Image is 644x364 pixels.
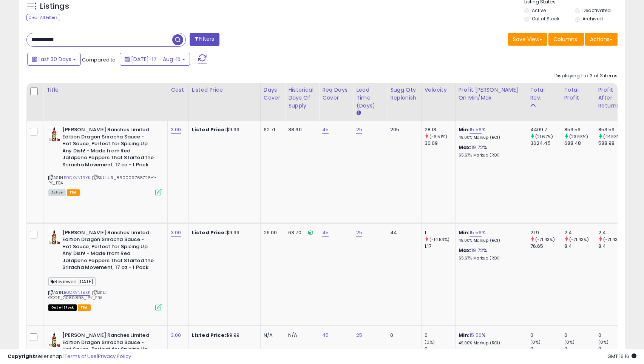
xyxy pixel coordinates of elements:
a: 3.00 [171,332,181,339]
span: FBA [67,189,80,196]
div: 38.60 [288,126,313,133]
p: 65.67% Markup (ROI) [459,153,521,158]
div: 853.59 [564,126,595,133]
div: % [459,332,521,346]
small: Lead Time (Days). [356,110,361,117]
div: $9.99 [192,229,255,236]
b: Min: [459,126,470,133]
small: (-71.43%) [569,237,589,243]
p: 49.00% Markup (ROI) [459,238,521,243]
a: B0CXVNT9XK [64,289,90,296]
p: 65.67% Markup (ROI) [459,256,521,261]
div: 4409.7 [530,126,561,133]
div: 21.9 [530,229,561,236]
div: Title [46,86,164,94]
b: Max: [459,144,472,151]
small: (0%) [598,339,609,345]
a: 15.56 [469,332,482,339]
div: 63.70 [288,229,313,236]
span: Last 30 Days [39,55,71,63]
div: 26.00 [264,229,279,236]
div: 3624.45 [530,140,561,147]
div: 1 [425,229,455,236]
small: (-6.51%) [429,134,447,140]
div: 8.4 [564,243,595,250]
a: Privacy Policy [98,353,131,360]
div: 28.13 [425,126,455,133]
strong: Copyright [8,353,35,360]
small: (0%) [425,339,435,345]
div: Velocity [425,86,452,94]
img: 412l8xdnyAL._SL40_.jpg [48,126,60,141]
div: Understood.We did investigate why the B2B offer was not removed in the first place.The reason is ... [6,60,124,302]
a: 19.72 [471,144,483,151]
b: Listed Price: [192,332,226,339]
div: 1.17 [425,243,455,250]
img: 412l8xdnyAL._SL40_.jpg [48,332,60,347]
b: Max: [459,247,472,254]
a: B0CXVNT9XK [64,175,90,181]
div: Lead Time (Days) [356,86,384,110]
b: Listed Price: [192,229,226,236]
div: Understood. We did investigate why the B2B offer was not removed in the first place. [12,65,118,94]
span: | SKU: UR_860009765726-1-PK_FBA [48,175,157,186]
textarea: Message… [6,231,145,244]
a: 25 [356,126,362,134]
div: ASIN: [48,126,162,195]
span: All listings currently available for purchase on Amazon [48,189,66,196]
button: Send a message… [130,244,142,256]
div: 8.4 [598,243,629,250]
a: 25 [356,332,362,339]
img: Profile image for Elias [22,4,34,16]
div: 30.09 [425,140,455,147]
h5: Listings [40,1,69,12]
a: 15.56 [469,126,482,134]
div: Historical Days Of Supply [288,86,316,110]
a: 3.00 [171,229,181,237]
span: FBA [78,304,91,311]
p: 49.00% Markup (ROI) [459,135,521,140]
th: Please note that this number is a calculation based on your required days of coverage and your ve... [387,83,422,121]
div: 2.4 [598,229,629,236]
span: All listings that are currently out of stock and unavailable for purchase on Amazon [48,304,77,311]
button: Upload attachment [36,247,42,253]
span: Investigation [62,31,99,37]
b: [PERSON_NAME] Ranches Limited Edition Dragon Sriracha Sauce - Hot Sauce, Perfect for Spicing Up A... [62,126,154,170]
div: Displaying 1 to 3 of 3 items [554,72,618,80]
small: (0%) [564,339,575,345]
small: (23.98%) [569,134,588,140]
span: Reviewed [DATE] [48,277,96,286]
div: % [459,126,521,140]
button: Home [118,3,133,17]
b: Listed Price: [192,126,226,133]
a: 45 [322,126,329,134]
span: Columns [553,35,577,43]
button: [DATE]-17 - Aug-15 [120,53,190,66]
div: % [459,229,521,243]
th: The percentage added to the cost of goods (COGS) that forms the calculator for Min & Max prices. [455,83,527,121]
img: 412l8xdnyAL._SL40_.jpg [48,229,60,244]
button: Emoji picker [12,247,18,253]
p: 49.00% Markup (ROI) [459,341,521,346]
div: N/A [264,332,279,339]
button: Save View [508,33,547,46]
div: % [459,144,521,158]
div: 62.71 [264,126,279,133]
div: Listed Price [192,86,257,94]
div: 205 [390,126,415,133]
div: N/A [288,332,313,339]
a: 15.56 [469,229,482,237]
a: 25 [356,229,362,237]
label: Active [532,7,546,14]
a: 45 [322,332,329,339]
button: go back [5,3,19,17]
p: Active in the last 15m [37,9,91,17]
div: 44 [390,229,415,236]
div: Cost [171,86,185,94]
div: 0 [390,332,415,339]
div: 0 [564,332,595,339]
a: 19.72 [471,247,483,254]
div: Total Profit [564,86,592,102]
b: Min: [459,229,470,236]
label: Out of Stock [532,15,559,22]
